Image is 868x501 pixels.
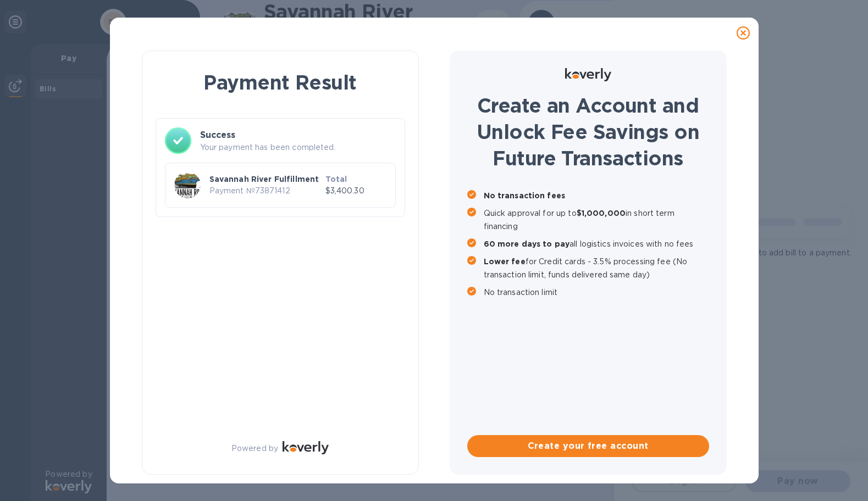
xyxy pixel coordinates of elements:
[484,240,570,248] b: 60 more days to pay
[231,443,278,454] p: Powered by
[200,129,396,142] h3: Success
[484,207,709,233] p: Quick approval for up to in short term financing
[484,237,709,250] p: all logistics invoices with no fees
[467,435,709,457] button: Create your free account
[484,191,566,200] b: No transaction fees
[484,257,526,266] b: Lower fee
[467,92,709,171] h1: Create an Account and Unlock Fee Savings on Future Transactions
[484,255,709,281] p: for Credit cards - 3.5% processing fee (No transaction limit, funds delivered same day)
[484,286,709,299] p: No transaction limit
[209,185,321,197] p: Payment № 73871412
[577,209,626,218] b: $1,000,000
[160,69,401,96] h1: Payment Result
[325,185,386,197] p: $3,400.30
[200,142,396,153] p: Your payment has been completed.
[476,439,700,453] span: Create your free account
[565,68,611,81] img: Logo
[209,174,321,185] p: Savannah River Fulfillment
[325,175,347,183] b: Total
[283,441,329,454] img: Logo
